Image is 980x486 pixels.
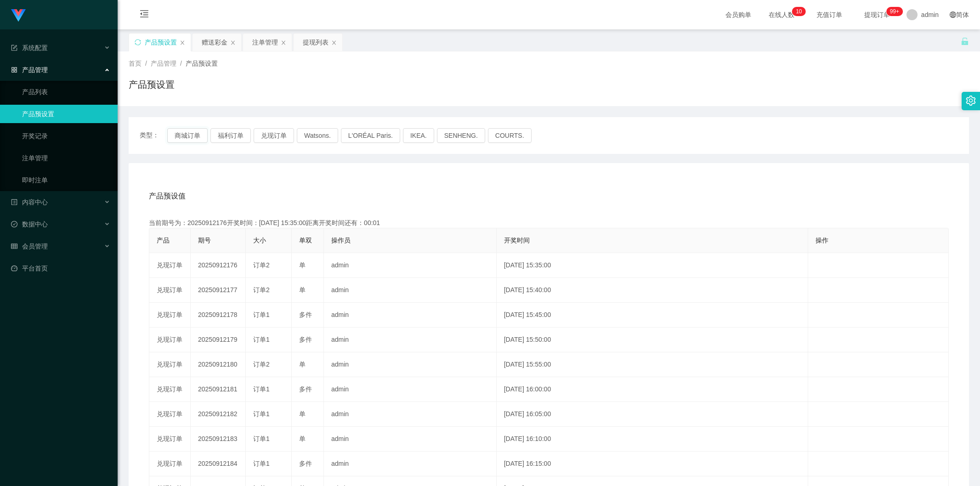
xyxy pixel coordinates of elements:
[129,60,142,67] span: 首页
[299,460,312,467] span: 多件
[129,78,175,91] h1: 产品预设置
[11,45,17,51] i: 图标: form
[191,278,246,303] td: 20250912177
[497,377,809,402] td: [DATE] 16:00:00
[796,7,799,16] p: 1
[504,237,530,244] span: 开奖时间
[149,377,191,402] td: 兑现订单
[11,243,48,250] span: 会员管理
[191,253,246,278] td: 20250912176
[299,385,312,393] span: 多件
[230,40,236,45] i: 图标: close
[299,311,312,318] span: 多件
[488,128,532,143] button: COURTS.
[299,237,312,244] span: 单双
[966,96,976,106] i: 图标: setting
[497,328,809,352] td: [DATE] 15:50:00
[324,352,497,377] td: admin
[812,11,847,18] span: 充值订单
[198,237,211,244] span: 期号
[253,361,270,368] span: 订单2
[253,435,270,442] span: 订单1
[191,328,246,352] td: 20250912179
[186,60,218,67] span: 产品预设置
[764,11,799,18] span: 在线人数
[254,128,294,143] button: 兑现订单
[961,37,969,45] i: 图标: unlock
[149,191,186,202] span: 产品预设值
[403,128,434,143] button: IKEA.
[191,377,246,402] td: 20250912181
[299,336,312,343] span: 多件
[324,452,497,476] td: admin
[950,11,956,18] i: 图标: global
[324,377,497,402] td: admin
[497,427,809,452] td: [DATE] 16:10:00
[22,127,110,145] a: 开奖记录
[11,9,26,22] img: logo.9652507e.png
[253,336,270,343] span: 订单1
[11,199,17,205] i: 图标: profile
[253,311,270,318] span: 订单1
[191,427,246,452] td: 20250912183
[297,128,338,143] button: Watsons.
[331,237,351,244] span: 操作员
[799,7,802,16] p: 0
[149,427,191,452] td: 兑现订单
[151,60,176,67] span: 产品管理
[22,171,110,189] a: 即时注单
[210,128,251,143] button: 福利订单
[149,278,191,303] td: 兑现订单
[497,452,809,476] td: [DATE] 16:15:00
[140,128,167,143] span: 类型：
[816,237,828,244] span: 操作
[135,39,141,45] i: 图标: sync
[11,259,110,277] a: 图标: dashboard平台首页
[324,253,497,278] td: admin
[331,40,337,45] i: 图标: close
[497,278,809,303] td: [DATE] 15:40:00
[22,83,110,101] a: 产品列表
[191,303,246,328] td: 20250912178
[324,328,497,352] td: admin
[191,452,246,476] td: 20250912184
[253,385,270,393] span: 订单1
[149,452,191,476] td: 兑现订单
[324,303,497,328] td: admin
[324,402,497,427] td: admin
[860,11,895,18] span: 提现订单
[149,303,191,328] td: 兑现订单
[299,410,306,418] span: 单
[145,60,147,67] span: /
[281,40,286,45] i: 图标: close
[202,34,227,51] div: 赠送彩金
[11,66,48,73] span: 产品管理
[299,286,306,294] span: 单
[324,278,497,303] td: admin
[149,402,191,427] td: 兑现订单
[22,149,110,167] a: 注单管理
[145,34,177,51] div: 产品预设置
[11,221,17,227] i: 图标: check-circle-o
[149,218,949,228] div: 当前期号为：20250912176开奖时间：[DATE] 15:35:00距离开奖时间还有：00:01
[11,198,48,206] span: 内容中心
[253,286,270,294] span: 订单2
[129,0,160,30] i: 图标: menu-fold
[11,44,48,51] span: 系统配置
[252,34,278,51] div: 注单管理
[299,361,306,368] span: 单
[167,128,208,143] button: 商城订单
[303,34,329,51] div: 提现列表
[437,128,485,143] button: SENHENG.
[886,7,903,16] sup: 1180
[11,243,17,249] i: 图标: table
[253,237,266,244] span: 大小
[497,303,809,328] td: [DATE] 15:45:00
[180,60,182,67] span: /
[497,352,809,377] td: [DATE] 15:55:00
[324,427,497,452] td: admin
[149,352,191,377] td: 兑现订单
[149,253,191,278] td: 兑现订单
[253,410,270,418] span: 订单1
[341,128,400,143] button: L'ORÉAL Paris.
